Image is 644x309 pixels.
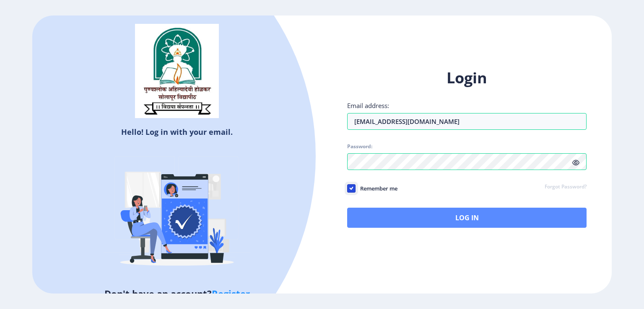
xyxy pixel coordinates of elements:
[347,143,372,150] label: Password:
[545,183,587,191] a: Forgot Password?
[356,183,397,193] span: Remember me
[347,113,587,130] input: Email address
[347,101,389,110] label: Email address:
[104,140,250,287] img: Verified-rafiki.svg
[347,208,587,228] button: Log In
[135,24,219,118] img: sulogo.png
[347,68,587,88] h1: Login
[212,287,250,300] a: Register
[39,287,316,300] h5: Don't have an account?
